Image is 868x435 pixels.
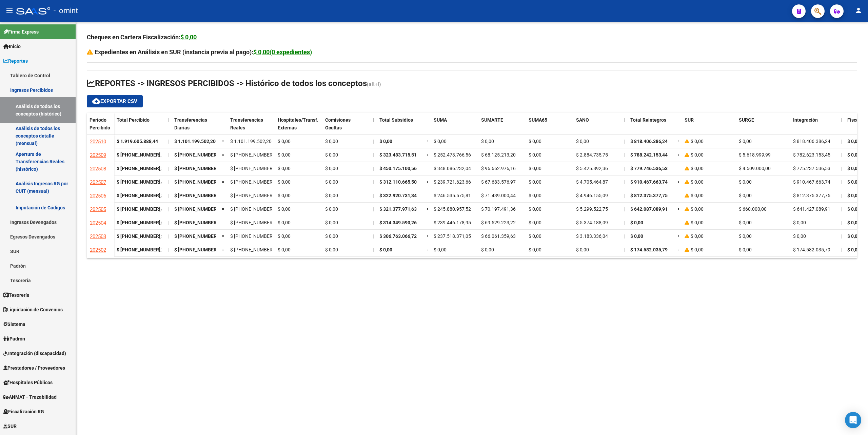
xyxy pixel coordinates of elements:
[434,166,471,171] span: $ 348.086.232,04
[481,193,516,198] span: $ 71.439.000,44
[222,152,224,158] span: =
[678,206,680,212] span: =
[373,117,374,123] span: |
[117,193,167,198] strong: $ [PHONE_NUMBER],89
[167,233,169,239] span: |
[841,206,842,212] span: |
[180,33,197,42] div: $ 0,00
[691,152,704,158] span: $ 0,00
[854,6,863,15] mat-icon: person
[481,117,503,123] span: SUMARTE
[165,113,172,141] datatable-header-cell: |
[379,247,392,252] span: $ 0,00
[434,152,471,158] span: $ 252.473.766,56
[5,6,14,15] mat-icon: menu
[691,233,704,239] span: $ 0,00
[434,117,447,123] span: SUMA
[624,247,625,252] span: |
[230,206,280,212] span: $ [PHONE_NUMBER],88
[678,193,680,198] span: =
[478,113,526,141] datatable-header-cell: SUMARTE
[90,139,106,145] span: 202510
[481,179,516,185] span: $ 67.683.576,97
[230,179,280,185] span: $ [PHONE_NUMBER],22
[3,335,25,343] span: Padrón
[3,408,44,415] span: Fiscalización RG
[427,233,430,239] span: =
[174,152,224,158] span: $ [PHONE_NUMBER],24
[167,152,169,158] span: |
[230,117,263,130] span: Transferencias Reales
[691,193,704,198] span: $ 0,00
[841,220,842,225] span: |
[628,113,675,141] datatable-header-cell: Total Reintegros
[167,247,169,252] span: |
[838,113,845,141] datatable-header-cell: |
[278,139,291,144] span: $ 0,00
[481,206,516,212] span: $ 70.197.491,36
[278,179,291,185] span: $ 0,00
[379,179,417,185] span: $ 312.110.665,50
[630,139,668,144] span: $ 818.406.386,24
[427,193,430,198] span: =
[847,166,860,171] span: $ 0,00
[427,206,430,212] span: =
[529,193,541,198] span: $ 0,00
[174,247,224,252] span: $ [PHONE_NUMBER],43
[621,113,628,141] datatable-header-cell: |
[379,152,417,158] span: $ 323.483.715,51
[117,179,167,185] strong: $ [PHONE_NUMBER],46
[325,247,338,252] span: $ 0,00
[624,220,625,225] span: |
[841,247,842,252] span: |
[90,193,106,199] span: 202506
[373,193,374,198] span: |
[87,95,143,107] button: Exportar CSV
[427,152,430,158] span: =
[3,393,57,401] span: ANMAT - Trazabilidad
[793,220,806,225] span: $ 0,00
[373,152,374,158] span: |
[379,139,392,144] span: $ 0,00
[373,220,374,225] span: |
[325,179,338,185] span: $ 0,00
[841,166,842,171] span: |
[526,113,573,141] datatable-header-cell: SUMA65
[793,166,830,171] span: $ 775.237.536,53
[379,220,417,225] span: $ 314.349.590,26
[3,43,21,50] span: Inicio
[739,220,752,225] span: $ 0,00
[114,113,165,141] datatable-header-cell: Total Percibido
[691,179,704,185] span: $ 0,00
[739,117,754,123] span: SURGE
[630,247,668,252] span: $ 174.582.035,79
[736,113,790,141] datatable-header-cell: SURGE
[576,220,608,225] span: $ 5.374.188,09
[373,166,374,171] span: |
[630,117,666,123] span: Total Reintegros
[630,206,668,212] span: $ 642.087.089,91
[529,206,541,212] span: $ 0,00
[630,220,643,225] span: $ 0,00
[624,152,625,158] span: |
[691,139,704,144] span: $ 0,00
[117,117,150,123] span: Total Percibido
[174,139,216,144] span: $ 1.101.199.502,20
[434,179,471,185] span: $ 239.721.623,66
[739,152,771,158] span: $ 5.618.999,99
[691,220,704,225] span: $ 0,00
[3,320,25,328] span: Sistema
[630,152,668,158] span: $ 788.242.153,44
[3,291,29,299] span: Tesorería
[624,166,625,171] span: |
[230,247,280,252] span: $ [PHONE_NUMBER],43
[576,152,608,158] span: $ 2.884.735,75
[230,139,272,144] span: $ 1.101.199.502,20
[3,350,66,357] span: Integración (discapacidad)
[841,179,842,185] span: |
[481,139,494,144] span: $ 0,00
[230,152,280,158] span: $ [PHONE_NUMBER],24
[529,166,541,171] span: $ 0,00
[847,152,860,158] span: $ 0,00
[3,57,28,65] span: Reportes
